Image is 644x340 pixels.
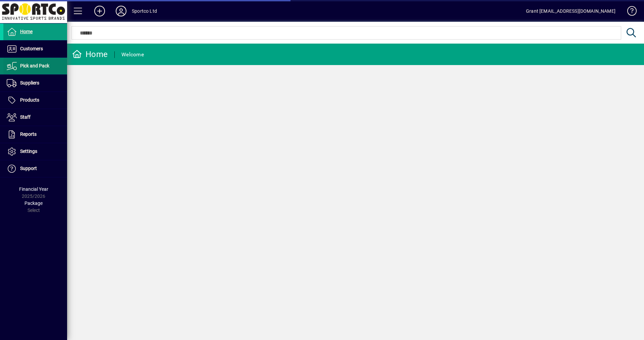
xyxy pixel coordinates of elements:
[20,97,39,103] span: Products
[20,80,39,86] span: Suppliers
[20,29,33,34] span: Home
[3,143,67,160] a: Settings
[72,49,108,60] div: Home
[121,49,144,60] div: Welcome
[3,92,67,109] a: Products
[24,201,43,206] span: Package
[622,1,636,23] a: Knowledge Base
[89,5,110,17] button: Add
[132,6,157,16] div: Sportco Ltd
[3,126,67,143] a: Reports
[20,149,37,154] span: Settings
[19,186,48,192] span: Financial Year
[20,131,37,137] span: Reports
[20,46,43,51] span: Customers
[110,5,132,17] button: Profile
[3,58,67,74] a: Pick and Pack
[3,75,67,92] a: Suppliers
[20,114,31,120] span: Staff
[3,41,67,57] a: Customers
[526,6,615,16] div: Grant [EMAIL_ADDRESS][DOMAIN_NAME]
[3,109,67,126] a: Staff
[20,63,49,68] span: Pick and Pack
[3,160,67,177] a: Support
[20,166,37,171] span: Support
